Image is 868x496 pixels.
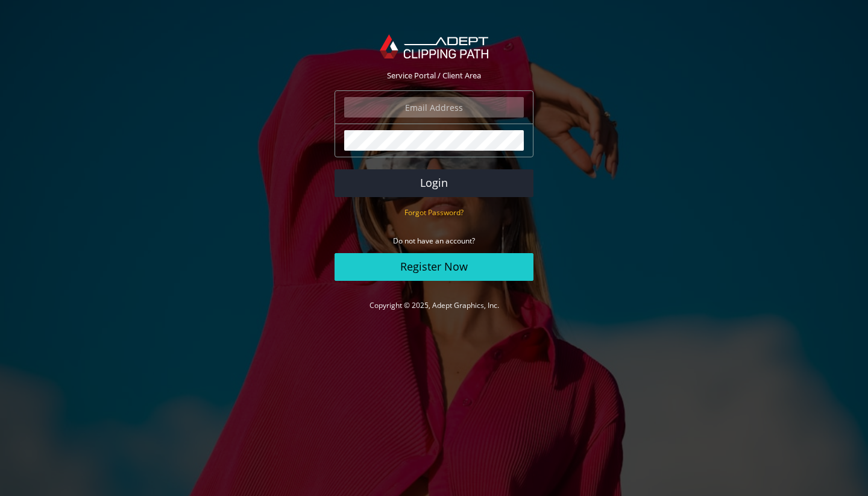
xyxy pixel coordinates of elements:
a: Copyright © 2025, Adept Graphics, Inc. [370,300,499,310]
small: Forgot Password? [404,207,464,218]
span: Service Portal / Client Area [387,70,481,81]
img: Adept Graphics [380,34,488,58]
small: Do not have an account? [393,236,475,246]
button: Login [335,169,533,197]
a: Register Now [335,253,533,281]
input: Email Address [344,97,524,118]
a: Forgot Password? [404,207,464,218]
